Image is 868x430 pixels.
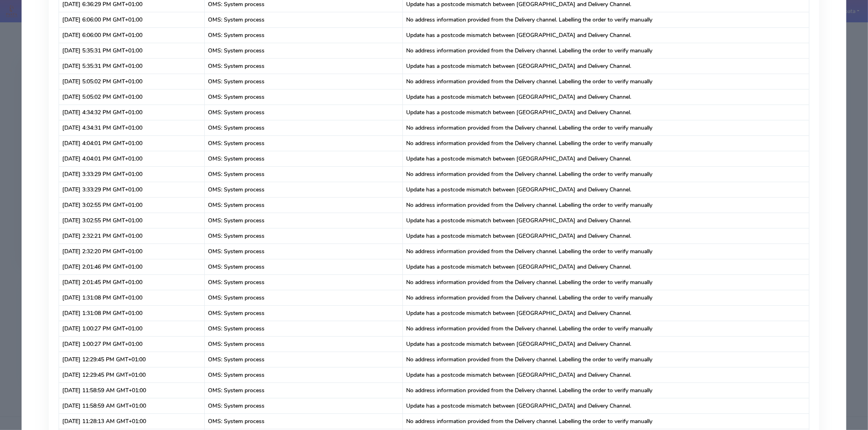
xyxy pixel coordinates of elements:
[59,352,205,367] td: [DATE] 12:29:45 PM GMT+01:00
[59,89,205,104] td: [DATE] 5:05:02 PM GMT+01:00
[59,213,205,228] td: [DATE] 3:02:55 PM GMT+01:00
[59,382,205,398] td: [DATE] 11:58:59 AM GMT+01:00
[59,398,205,413] td: [DATE] 11:58:59 AM GMT+01:00
[403,367,809,382] td: Update has a postcode mismatch between [GEOGRAPHIC_DATA] and Delivery Channel.
[59,12,205,27] td: [DATE] 6:06:00 PM GMT+01:00
[403,398,809,413] td: Update has a postcode mismatch between [GEOGRAPHIC_DATA] and Delivery Channel.
[205,182,403,197] td: OMS: System process
[59,182,205,197] td: [DATE] 3:33:29 PM GMT+01:00
[59,305,205,321] td: [DATE] 1:31:08 PM GMT+01:00
[205,12,403,27] td: OMS: System process
[205,135,403,151] td: OMS: System process
[403,74,809,89] td: No address information provided from the Delivery channel. Labelling the order to verify manually
[59,74,205,89] td: [DATE] 5:05:02 PM GMT+01:00
[59,367,205,382] td: [DATE] 12:29:45 PM GMT+01:00
[403,135,809,151] td: No address information provided from the Delivery channel. Labelling the order to verify manually
[403,89,809,104] td: Update has a postcode mismatch between [GEOGRAPHIC_DATA] and Delivery Channel.
[403,336,809,352] td: Update has a postcode mismatch between [GEOGRAPHIC_DATA] and Delivery Channel.
[59,104,205,120] td: [DATE] 4:34:32 PM GMT+01:00
[403,321,809,336] td: No address information provided from the Delivery channel. Labelling the order to verify manually
[403,151,809,166] td: Update has a postcode mismatch between [GEOGRAPHIC_DATA] and Delivery Channel.
[205,321,403,336] td: OMS: System process
[205,104,403,120] td: OMS: System process
[59,197,205,213] td: [DATE] 3:02:55 PM GMT+01:00
[205,58,403,74] td: OMS: System process
[59,151,205,166] td: [DATE] 4:04:01 PM GMT+01:00
[403,228,809,243] td: Update has a postcode mismatch between [GEOGRAPHIC_DATA] and Delivery Channel.
[205,274,403,290] td: OMS: System process
[403,58,809,74] td: Update has a postcode mismatch between [GEOGRAPHIC_DATA] and Delivery Channel.
[403,259,809,274] td: Update has a postcode mismatch between [GEOGRAPHIC_DATA] and Delivery Channel.
[205,398,403,413] td: OMS: System process
[205,89,403,104] td: OMS: System process
[403,27,809,43] td: Update has a postcode mismatch between [GEOGRAPHIC_DATA] and Delivery Channel.
[403,382,809,398] td: No address information provided from the Delivery channel. Labelling the order to verify manually
[59,274,205,290] td: [DATE] 2:01:45 PM GMT+01:00
[403,413,809,429] td: No address information provided from the Delivery channel. Labelling the order to verify manually
[403,243,809,259] td: No address information provided from the Delivery channel. Labelling the order to verify manually
[59,228,205,243] td: [DATE] 2:32:21 PM GMT+01:00
[205,367,403,382] td: OMS: System process
[205,27,403,43] td: OMS: System process
[59,58,205,74] td: [DATE] 5:35:31 PM GMT+01:00
[59,27,205,43] td: [DATE] 6:06:00 PM GMT+01:00
[403,120,809,135] td: No address information provided from the Delivery channel. Labelling the order to verify manually
[403,43,809,58] td: No address information provided from the Delivery channel. Labelling the order to verify manually
[59,135,205,151] td: [DATE] 4:04:01 PM GMT+01:00
[205,197,403,213] td: OMS: System process
[205,243,403,259] td: OMS: System process
[403,197,809,213] td: No address information provided from the Delivery channel. Labelling the order to verify manually
[205,151,403,166] td: OMS: System process
[59,120,205,135] td: [DATE] 4:34:31 PM GMT+01:00
[59,413,205,429] td: [DATE] 11:28:13 AM GMT+01:00
[205,259,403,274] td: OMS: System process
[59,243,205,259] td: [DATE] 2:32:20 PM GMT+01:00
[403,104,809,120] td: Update has a postcode mismatch between [GEOGRAPHIC_DATA] and Delivery Channel.
[403,290,809,305] td: No address information provided from the Delivery channel. Labelling the order to verify manually
[205,43,403,58] td: OMS: System process
[403,182,809,197] td: Update has a postcode mismatch between [GEOGRAPHIC_DATA] and Delivery Channel.
[205,213,403,228] td: OMS: System process
[403,213,809,228] td: Update has a postcode mismatch between [GEOGRAPHIC_DATA] and Delivery Channel.
[205,166,403,182] td: OMS: System process
[59,43,205,58] td: [DATE] 5:35:31 PM GMT+01:00
[205,336,403,352] td: OMS: System process
[205,352,403,367] td: OMS: System process
[205,74,403,89] td: OMS: System process
[59,336,205,352] td: [DATE] 1:00:27 PM GMT+01:00
[403,305,809,321] td: Update has a postcode mismatch between [GEOGRAPHIC_DATA] and Delivery Channel.
[205,382,403,398] td: OMS: System process
[403,274,809,290] td: No address information provided from the Delivery channel. Labelling the order to verify manually
[205,413,403,429] td: OMS: System process
[205,290,403,305] td: OMS: System process
[59,321,205,336] td: [DATE] 1:00:27 PM GMT+01:00
[205,305,403,321] td: OMS: System process
[205,120,403,135] td: OMS: System process
[59,290,205,305] td: [DATE] 1:31:08 PM GMT+01:00
[403,352,809,367] td: No address information provided from the Delivery channel. Labelling the order to verify manually
[403,166,809,182] td: No address information provided from the Delivery channel. Labelling the order to verify manually
[205,228,403,243] td: OMS: System process
[403,12,809,27] td: No address information provided from the Delivery channel. Labelling the order to verify manually
[59,166,205,182] td: [DATE] 3:33:29 PM GMT+01:00
[59,259,205,274] td: [DATE] 2:01:46 PM GMT+01:00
